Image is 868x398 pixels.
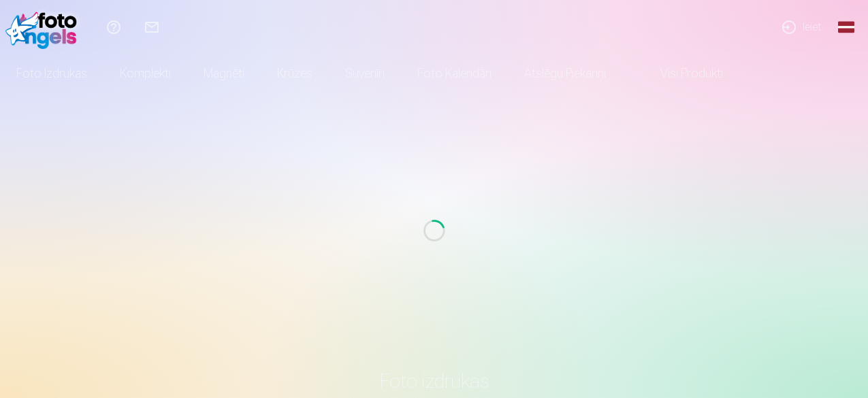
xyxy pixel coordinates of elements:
[622,54,739,93] a: Visi produkti
[261,54,329,93] a: Krūzes
[37,369,832,393] h3: Foto izdrukas
[401,54,508,93] a: Foto kalendāri
[187,54,261,93] a: Magnēti
[5,5,84,49] img: /fa1
[103,54,187,93] a: Komplekti
[329,54,401,93] a: Suvenīri
[508,54,622,93] a: Atslēgu piekariņi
